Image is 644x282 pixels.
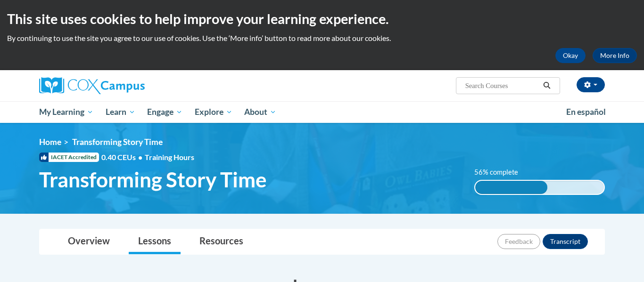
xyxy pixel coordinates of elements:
[244,106,276,118] span: About
[566,107,606,117] span: En español
[72,137,163,147] span: Transforming Story Time
[577,77,605,92] button: Account Settings
[7,33,637,43] p: By continuing to use the site you agree to our use of cookies. Use the ‘More info’ button to read...
[99,101,141,123] a: Learn
[475,181,547,194] div: 56% complete
[138,153,142,161] span: •
[101,152,145,162] span: 0.40 CEUs
[25,101,619,123] div: Main menu
[540,80,554,91] button: Search
[39,167,267,192] span: Transforming Story Time
[129,229,181,254] a: Lessons
[39,77,218,94] a: Cox Campus
[39,77,145,94] img: Cox Campus
[106,106,135,118] span: Learn
[555,48,586,63] button: Okay
[39,137,61,147] a: Home
[141,101,189,123] a: Engage
[189,101,239,123] a: Explore
[58,229,119,254] a: Overview
[593,48,637,63] a: More Info
[39,153,99,162] span: IACET Accredited
[190,229,253,254] a: Resources
[147,106,182,118] span: Engage
[497,234,540,249] button: Feedback
[7,9,637,28] h2: This site uses cookies to help improve your learning experience.
[195,106,232,118] span: Explore
[33,101,99,123] a: My Learning
[239,101,283,123] a: About
[560,102,612,122] a: En español
[464,80,540,91] input: Search Courses
[474,167,528,177] label: 56% complete
[543,234,588,249] button: Transcript
[145,153,194,161] span: Training Hours
[39,106,93,118] span: My Learning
